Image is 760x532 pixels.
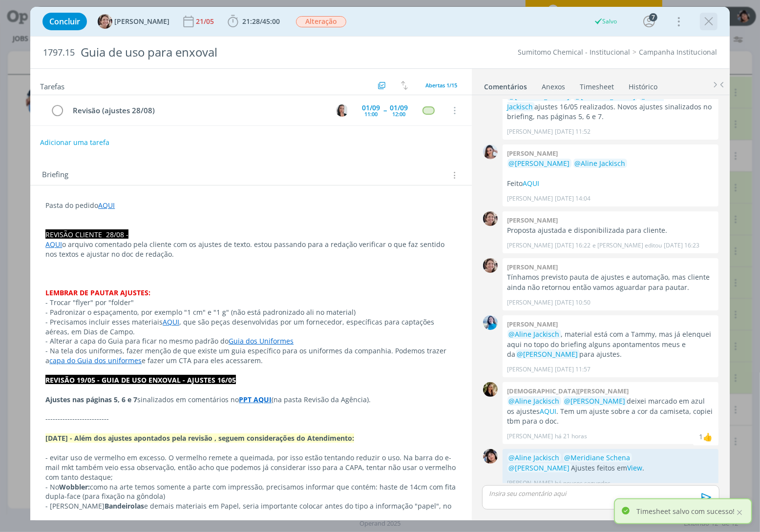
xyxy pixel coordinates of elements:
div: dialog [30,7,730,520]
strong: REVISÃO 19/05 - GUIA DE USO ENXOVAL - AJUSTES 16/05 [45,375,236,385]
p: Pasta do pedido [45,201,457,210]
span: Concluir [49,18,80,25]
button: 7 [641,14,657,29]
strong: Wobbler: [59,482,90,491]
img: A [483,258,498,273]
img: E [483,449,498,464]
strong: [DATE] - Além dos ajustes apontados pela revisão , seguem considerações do Atendimento: [45,433,354,443]
span: @[PERSON_NAME] [517,349,578,359]
b: [PERSON_NAME] [507,149,558,158]
p: [PERSON_NAME] [507,432,553,441]
p: o arquivo comentado pela cliente com os ajustes de texto. estou passando para a redação verificar... [45,240,457,259]
span: [DATE] 10:50 [555,298,591,307]
span: [DATE] 14:04 [555,194,591,203]
a: Sumitomo Chemical - Institucional [518,47,630,57]
strong: Ajustes nas páginas 5, 6 e 7 [45,395,137,404]
img: C [336,104,348,117]
strong: PPT AQUI [239,395,272,404]
span: @[PERSON_NAME] [509,159,570,168]
p: Ajustes feitos em . [507,453,714,473]
span: [DATE] 11:57 [555,365,591,374]
button: 21:28/45:00 [225,14,282,29]
p: ajustes 16/05 realizados. Novos ajustes sinalizados no briefing, nas páginas 5, 6 e 7. [507,92,714,122]
button: Alteração [296,16,347,28]
p: - Alterar a capa do Guia para ficar no mesmo padrão do [45,336,457,346]
p: - Trocar "flyer" por "folder" [45,298,457,307]
button: Adicionar uma tarefa [40,134,110,151]
img: arrow-down-up.svg [401,81,408,90]
span: [DATE] 11:52 [555,127,591,136]
span: @[PERSON_NAME] [509,463,570,472]
div: Anexos [542,82,565,92]
span: [DATE] 16:22 [555,241,591,250]
a: Campanha Institucional [639,47,717,57]
button: A[PERSON_NAME] [98,14,169,29]
span: 21:28 [242,17,260,26]
span: Alteração [296,16,346,27]
span: Briefing [42,169,68,182]
b: [DEMOGRAPHIC_DATA][PERSON_NAME] [507,387,629,395]
p: [PERSON_NAME] [507,365,553,374]
p: Tínhamos previsto pauta de ajustes e automação, mas cliente ainda não retornou então vamos aguard... [507,272,714,292]
span: @Aline Jackisch [509,396,560,406]
p: [PERSON_NAME] [507,127,553,136]
div: 7 [649,13,657,21]
p: Proposta ajustada e disponibilizada para cliente. [507,225,714,235]
span: 45:00 [262,17,280,26]
div: 11:00 [364,111,378,117]
div: 01/09 [390,104,408,111]
div: Guia de uso para enxoval [77,41,432,64]
strong: LEMBRAR DE PAUTAR AJUSTES: [45,288,150,297]
p: -------------------------- [45,414,457,424]
img: A [98,14,112,29]
a: AQUI [163,317,179,327]
p: - Na tela dos uniformes, fazer menção de que existe um guia específico para os uniformes da compa... [45,346,457,366]
span: [PERSON_NAME] [114,18,169,25]
a: Histórico [628,78,658,92]
span: @Aline Jackisch [509,329,560,339]
b: [PERSON_NAME] [507,263,558,271]
div: Revisão (ajustes 28/08) [68,104,327,117]
img: E [483,315,498,330]
p: [PERSON_NAME] [507,479,553,488]
p: [PERSON_NAME] [507,194,553,203]
p: [PERSON_NAME] [507,241,553,250]
span: @[PERSON_NAME] [565,396,626,406]
span: @Meridiane Schena [565,453,631,462]
p: - Padronizar o espaçamento, por exemplo "1 cm" e "1 g" (não está padronizado ali no material) [45,307,457,317]
p: - Precisamos incluir esses materiais , que são peças desenvolvidas por um fornecedor, específicas... [45,317,457,337]
button: Concluir [42,13,87,30]
span: REVISÃO CLIENTE 28/08 - [45,230,128,239]
button: C [335,103,350,118]
a: AQUI [45,240,62,249]
a: capa do Guia dos uniformes [49,356,142,365]
span: -- [383,107,386,114]
span: / [260,17,262,26]
p: deixei marcado em azul os ajustes . Tem um ajuste sobre a cor da camiseta, copiei tbm para o doc. [507,396,714,426]
div: Salvo [594,17,617,26]
span: @Aline Jackisch [509,453,560,462]
p: , material está com a Tammy, mas já elenquei aqui no topo do briefing alguns apontamentos meus e ... [507,329,714,359]
span: há 21 horas [555,432,588,441]
p: Timesheet salvo com sucesso! [636,506,735,516]
span: @Aline Jackisch [575,159,626,168]
div: 12:00 [392,111,405,117]
div: 01/09 [362,104,380,111]
p: Feito [507,179,714,188]
span: 1797.15 [43,47,75,58]
div: 21/05 [196,18,216,25]
span: @Aline Jackisch [507,92,664,111]
a: View [628,463,643,472]
p: sinalizados em comentários no (na pasta Revisão da Agência). [45,395,457,405]
a: AQUI [523,179,540,188]
strong: Bandeirolas [105,501,144,511]
a: AQUI [540,407,557,416]
b: [PERSON_NAME] [507,320,558,328]
a: AQUI [98,201,115,210]
div: Meridiane Schena [703,431,713,443]
b: [PERSON_NAME] [507,216,558,225]
a: Guia dos Uniformes [229,336,294,346]
span: há poucos segundos [555,479,611,488]
p: [PERSON_NAME] [507,298,553,307]
span: Abertas 1/15 [425,82,457,89]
